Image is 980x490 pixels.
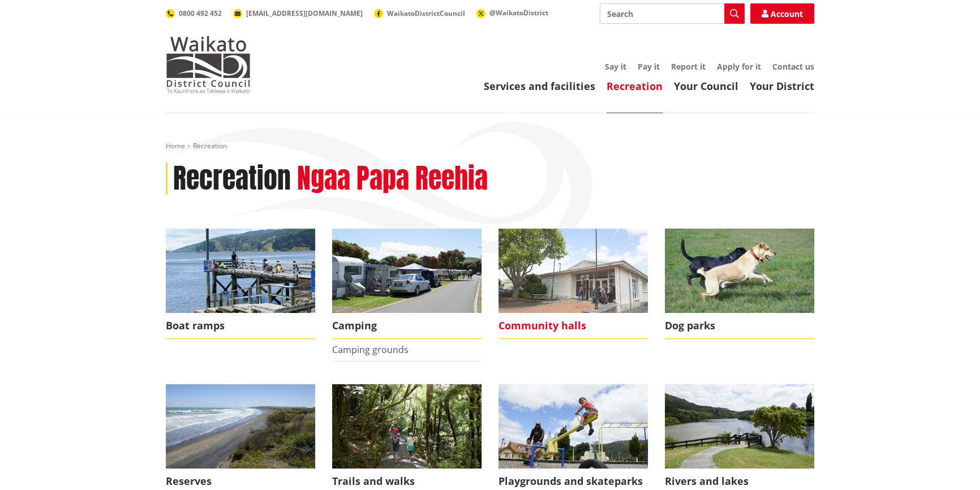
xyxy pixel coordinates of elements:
img: Waikato District Council - Te Kaunihera aa Takiwaa o Waikato [166,36,251,93]
img: Bridal Veil Falls [332,384,482,468]
span: WaikatoDistrictCouncil [387,8,465,18]
a: Pay it [638,61,660,72]
span: Camping [332,313,482,339]
a: Find your local dog park Dog parks [665,229,814,339]
a: Your Council [674,79,738,93]
a: Apply for it [717,61,761,72]
img: camping-ground-v2 [332,229,482,313]
span: [EMAIL_ADDRESS][DOMAIN_NAME] [246,8,363,18]
nav: breadcrumb [166,141,814,151]
span: 0800 492 452 [179,8,222,18]
a: camping-ground-v2 Camping [332,229,482,339]
a: Port Waikato council maintained boat ramp Boat ramps [166,229,315,339]
a: WaikatoDistrictCouncil [374,8,465,18]
a: Home [166,141,185,151]
input: Search input [600,3,745,24]
span: Recreation [193,141,227,151]
a: Recreation [607,79,663,93]
img: Waikato River, Ngaruawahia [665,384,814,468]
a: Services and facilities [484,79,595,93]
span: Boat ramps [166,313,315,339]
a: Account [750,3,814,24]
a: Report it [671,61,706,72]
span: Dog parks [665,313,814,339]
h1: Recreation [173,162,291,195]
a: [EMAIL_ADDRESS][DOMAIN_NAME] [233,8,363,18]
img: Port Waikato coastal reserve [166,384,315,468]
span: @WaikatoDistrict [489,8,548,18]
img: Port Waikato boat ramp [166,229,315,313]
a: @WaikatoDistrict [476,8,548,18]
a: Contact us [772,61,814,72]
a: Ngaruawahia Memorial Hall Community halls [498,229,648,339]
img: Playground in Ngaruawahia [498,384,648,468]
h2: Ngaa Papa Reehia [297,162,488,195]
img: Ngaruawahia Memorial Hall [498,229,648,313]
img: Find your local dog park [665,229,814,313]
span: Community halls [498,313,648,339]
a: 0800 492 452 [166,8,222,18]
a: Camping grounds [332,343,409,356]
a: Your District [750,79,814,93]
a: Say it [605,61,626,72]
